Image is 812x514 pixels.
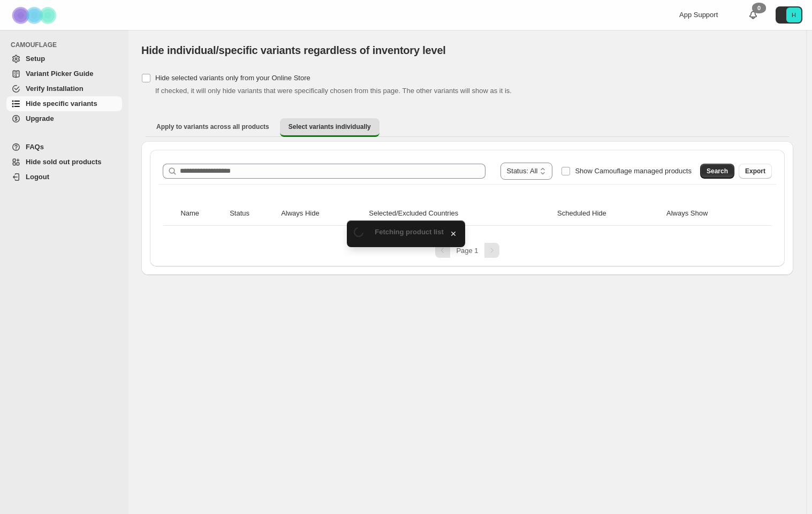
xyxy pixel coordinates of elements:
a: Hide specific variants [6,96,122,111]
span: Avatar with initials H [786,7,801,22]
span: Hide specific variants [26,99,97,108]
span: CAMOUFLAGE [11,41,123,49]
button: Apply to variants across all products [148,118,278,135]
span: Show Camouflage managed products [575,167,692,175]
th: Always Hide [278,202,366,226]
button: Search [700,164,734,179]
a: Hide sold out products [6,155,122,170]
span: Page 1 [456,247,478,255]
div: 0 [752,3,766,13]
span: Select variants individually [289,122,371,131]
nav: Pagination [158,243,776,258]
a: Upgrade [6,111,122,126]
img: Camouflage [9,1,62,30]
div: Select variants individually [141,141,793,275]
a: 0 [748,10,758,20]
span: FAQs [26,143,44,151]
span: Setup [26,55,45,63]
a: Setup [6,51,122,66]
text: H [792,12,796,18]
span: Search [707,167,728,175]
button: Avatar with initials H [776,6,802,24]
th: Status [226,202,278,226]
span: Verify Installation [26,85,84,93]
th: Always Show [663,202,757,226]
span: If checked, it will only hide variants that were specifically chosen from this page. The other va... [155,87,512,95]
th: Scheduled Hide [554,202,663,226]
span: Apply to variants across all products [156,122,269,131]
span: Hide selected variants only from your Online Store [155,74,310,82]
span: App Support [679,11,718,19]
th: Name [177,202,226,226]
span: Export [745,167,765,175]
span: Variant Picker Guide [26,70,93,78]
button: Select variants individually [280,118,380,137]
button: Export [739,164,772,179]
a: FAQs [6,140,122,155]
a: Verify Installation [6,81,122,96]
span: Logout [26,173,49,181]
span: Upgrade [26,114,54,122]
span: Fetching product list [375,228,444,236]
a: Variant Picker Guide [6,66,122,81]
span: Hide individual/specific variants regardless of inventory level [141,44,446,56]
th: Selected/Excluded Countries [366,202,554,226]
span: Hide sold out products [26,158,102,166]
a: Logout [6,170,122,185]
